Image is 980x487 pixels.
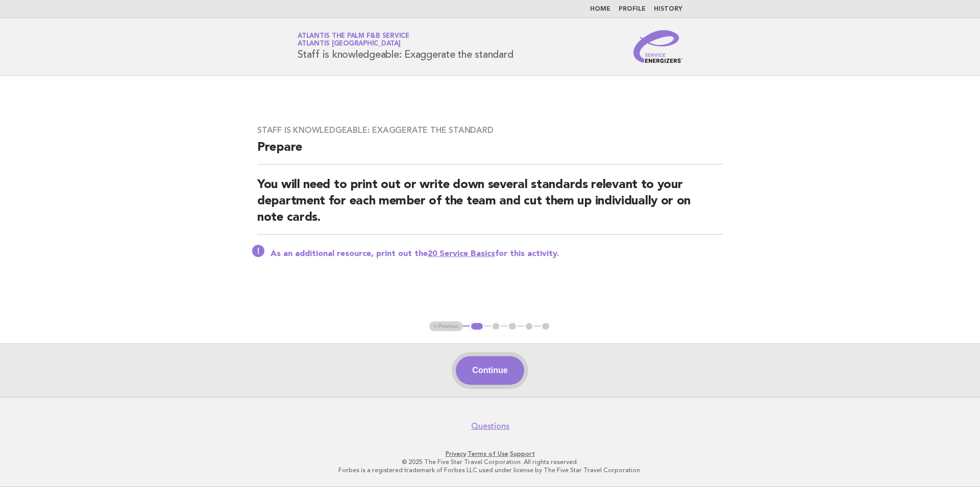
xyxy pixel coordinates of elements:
h2: You will need to print out or write down several standards relevant to your department for each m... [257,177,723,235]
button: 1 [470,321,484,332]
button: Continue [456,356,524,385]
h3: Staff is knowledgeable: Exaggerate the standard [257,125,723,135]
a: History [654,6,682,12]
a: Support [510,450,535,457]
a: 20 Service Basics [428,250,495,258]
p: · · [178,450,802,458]
p: Forbes is a registered trademark of Forbes LLC used under license by The Five Star Travel Corpora... [178,466,802,474]
img: Service Energizers [633,30,682,63]
h2: Prepare [257,140,723,165]
a: Privacy [446,450,466,457]
p: As an additional resource, print out the for this activity. [271,249,723,259]
a: Terms of Use [468,450,508,457]
a: Profile [619,6,646,12]
h1: Staff is knowledgeable: Exaggerate the standard [298,33,513,60]
p: © 2025 The Five Star Travel Corporation. All rights reserved. [178,458,802,466]
a: Home [590,6,610,12]
a: Atlantis the Palm F&B ServiceAtlantis [GEOGRAPHIC_DATA] [298,33,409,47]
span: Atlantis [GEOGRAPHIC_DATA] [298,41,401,48]
a: Questions [471,421,509,431]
